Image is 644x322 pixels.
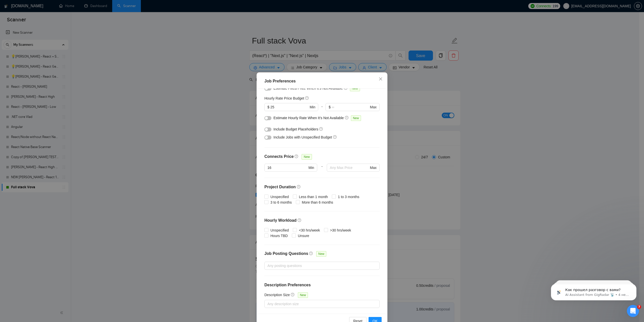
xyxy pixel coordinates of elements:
[268,200,294,205] span: 3 to 6 months
[264,217,380,223] h4: Hourly Workload
[316,251,326,257] span: New
[264,78,380,84] div: Job Preferences
[379,77,383,81] span: close
[318,103,326,115] div: -
[267,165,307,170] input: Any Min Price
[264,184,380,190] h4: Project Duration
[330,165,369,170] input: Any Max Price
[291,293,295,297] span: question-circle
[297,185,301,189] span: question-circle
[332,104,369,110] input: ∞
[637,305,641,309] span: 7
[328,227,353,233] span: >30 hrs/week
[270,104,309,110] input: 0
[329,104,331,110] span: $
[268,233,290,239] span: Hours TBD
[264,282,380,288] h4: Description Preferences
[370,104,377,110] span: Max
[273,116,344,120] span: Estimate Hourly Rate When It’s Not Available
[543,273,644,308] iframe: Intercom notifications сообщение
[350,86,360,91] span: New
[370,165,377,170] span: Max
[264,292,290,298] h5: Description Size
[273,127,318,131] span: Include Budget Placeholders
[305,96,309,100] span: question-circle
[273,135,332,139] span: Include Jobs with Unspecified Budget
[310,104,315,110] span: Min
[264,96,304,101] h5: Hourly Rate Price Budget
[297,227,322,233] span: <30 hrs/week
[336,194,361,200] span: 1 to 3 months
[295,154,299,158] span: question-circle
[264,251,308,257] h4: Job Posting Questions
[296,233,311,239] span: Unsure
[351,115,361,121] span: New
[268,194,291,200] span: Unspecified
[298,218,302,222] span: question-circle
[309,251,313,255] span: question-circle
[302,154,312,160] span: New
[264,154,294,160] h4: Connects Price
[627,305,639,317] iframe: Intercom live chat
[297,194,330,200] span: Less than 1 month
[308,165,314,170] span: Min
[333,135,337,139] span: question-circle
[267,104,269,110] span: $
[319,127,323,131] span: question-circle
[345,116,349,120] span: question-circle
[317,164,327,178] div: -
[374,72,387,86] button: Close
[300,200,335,205] span: More than 6 months
[298,292,308,298] span: New
[268,227,291,233] span: Unspecified
[273,86,343,90] span: Estimate Fixed Price When It’s Not Available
